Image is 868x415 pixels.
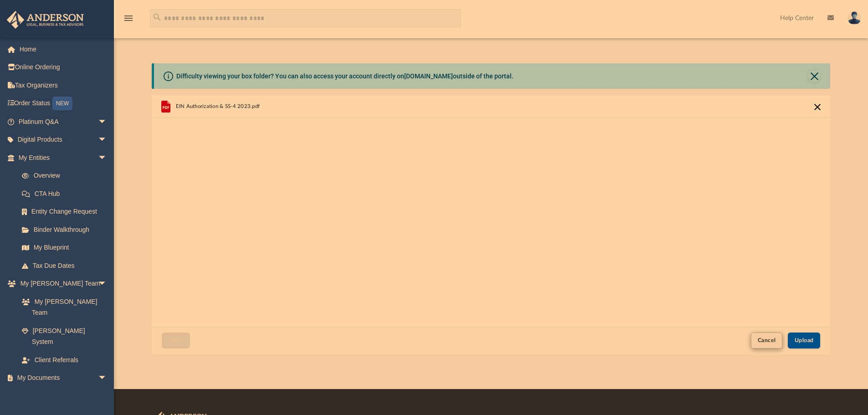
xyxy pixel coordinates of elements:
a: CTA Hub [13,184,121,203]
img: Anderson Advisors Platinum Portal [4,11,87,29]
a: Binder Walkthrough [13,220,121,239]
a: Tax Due Dates [13,256,121,275]
a: Online Ordering [6,58,121,77]
div: grid [152,95,831,327]
a: Platinum Q&Aarrow_drop_down [6,113,121,131]
span: arrow_drop_down [98,275,116,293]
a: [DOMAIN_NAME] [404,72,453,80]
a: My Blueprint [13,239,116,257]
i: menu [123,13,134,24]
a: Order StatusNEW [6,94,121,113]
button: Close [162,333,190,348]
button: Upload [788,333,821,348]
span: Upload [795,338,814,343]
button: Cancel [751,333,783,348]
i: search [152,12,162,22]
a: menu [123,17,134,24]
div: NEW [52,97,72,110]
span: arrow_drop_down [98,369,116,388]
a: Digital Productsarrow_drop_down [6,131,121,149]
a: Entity Change Request [13,203,121,221]
span: arrow_drop_down [98,131,116,149]
button: Close [808,70,821,82]
button: Cancel this upload [812,102,823,113]
a: Overview [13,167,121,185]
span: arrow_drop_down [98,113,116,131]
a: Home [6,40,121,58]
a: [PERSON_NAME] System [13,322,116,351]
img: User Pic [847,11,861,25]
a: My [PERSON_NAME] Teamarrow_drop_down [6,275,116,293]
a: Client Referrals [13,351,116,369]
a: My Documentsarrow_drop_down [6,369,116,387]
a: My [PERSON_NAME] Team [13,292,112,322]
a: My Entitiesarrow_drop_down [6,149,121,167]
span: EIN Authorization & SS-4 2023.pdf [175,103,260,109]
span: Close [169,338,183,343]
span: Cancel [758,338,776,343]
span: arrow_drop_down [98,149,116,167]
div: Upload [152,95,831,354]
a: Tax Organizers [6,76,121,94]
div: Difficulty viewing your box folder? You can also access your account directly on outside of the p... [176,72,514,81]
